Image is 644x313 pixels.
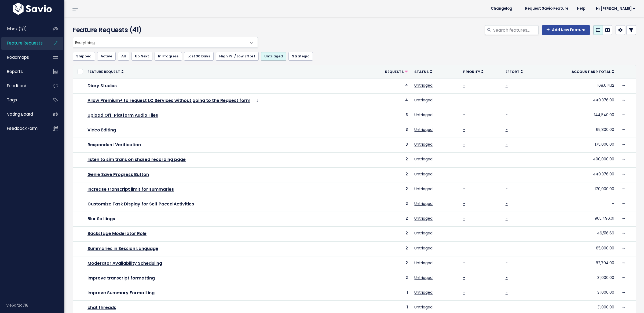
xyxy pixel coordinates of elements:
[365,108,411,123] td: 3
[463,112,465,117] a: -
[87,112,158,118] a: Upload Off-Platform Audio Files
[506,245,508,251] a: -
[506,260,508,266] a: -
[1,37,45,49] a: Feature Requests
[506,69,523,74] a: Effort
[6,298,64,312] div: v.e5df2c718
[414,230,433,236] a: Untriaged
[540,167,617,182] td: 440,376.00
[590,5,640,13] a: Hi [PERSON_NAME]
[540,123,617,138] td: 65,800.00
[87,260,162,266] a: Moderator Availability Scheduling
[414,201,433,206] a: Untriaged
[1,94,45,106] a: Tags
[7,54,29,60] span: Roadmaps
[1,80,45,92] a: Feedback
[542,25,590,35] a: Add New Feature
[365,123,411,138] td: 3
[414,216,433,221] a: Untriaged
[540,138,617,153] td: 175,000.00
[596,7,635,11] span: Hi [PERSON_NAME]
[414,156,433,162] a: Untriaged
[12,3,53,15] img: logo-white.9d6f32f41409.svg
[87,142,141,148] a: Respondent Verification
[463,304,465,310] a: -
[491,7,512,10] span: Changelog
[540,182,617,197] td: 170,000.00
[506,97,508,103] a: -
[573,5,590,13] a: Help
[414,275,433,280] a: Untriaged
[73,37,247,47] span: Everything
[87,171,149,178] a: Genie Save Progress Button
[87,97,250,104] a: Allow Premium+ to request LC Services without going to the Request form
[506,304,508,310] a: -
[87,275,155,281] a: improve transcript formatting
[540,108,617,123] td: 144,540.00
[365,153,411,167] td: 2
[463,156,465,162] a: -
[414,69,429,74] span: Status
[1,23,45,35] a: Inbox (1/1)
[463,171,465,177] a: -
[216,52,259,61] a: High Pri / Low Effort
[7,111,33,117] span: Voting Board
[365,271,411,286] td: 2
[365,241,411,256] td: 2
[365,138,411,153] td: 3
[463,69,484,74] a: Priority
[463,216,465,221] a: -
[521,5,573,13] a: Request Savio Feature
[365,197,411,212] td: 2
[463,245,465,251] a: -
[1,108,45,120] a: Voting Board
[1,65,45,78] a: Reports
[572,69,611,74] span: Account ARR Total
[414,83,433,88] a: Untriaged
[463,260,465,266] a: -
[506,216,508,221] a: -
[1,51,45,64] a: Roadmaps
[73,52,636,61] ul: Filter feature requests
[463,275,465,280] a: -
[288,52,313,61] a: Strategic
[365,286,411,301] td: 1
[540,271,617,286] td: 31,000.00
[73,52,95,61] a: Shipped
[87,69,124,74] a: Feature Request
[365,212,411,227] td: 2
[540,79,617,93] td: 168,614.12
[7,26,27,32] span: Inbox (1/1)
[87,304,116,311] a: chat threads
[540,227,617,241] td: 46,516.69
[414,142,433,147] a: Untriaged
[414,127,433,132] a: Untriaged
[506,142,508,147] a: -
[87,156,186,163] a: listen to sim trans on shared recording page
[493,25,539,35] input: Search features...
[7,97,17,103] span: Tags
[414,112,433,117] a: Untriaged
[506,112,508,117] a: -
[463,83,465,88] a: -
[506,156,508,162] a: -
[506,83,508,88] a: -
[87,127,116,133] a: Video Editing
[506,171,508,177] a: -
[540,153,617,167] td: 400,000.00
[87,201,194,207] a: Customize Task Display for Self Paced Activities
[385,69,404,74] span: Requests
[463,142,465,147] a: -
[73,25,255,35] h4: Feature Requests (41)
[506,275,508,280] a: -
[184,52,214,61] a: Last 30 Days
[7,83,27,89] span: Feedback
[506,127,508,132] a: -
[414,290,433,295] a: Untriaged
[414,171,433,177] a: Untriaged
[365,227,411,241] td: 2
[97,52,116,61] a: Active
[365,167,411,182] td: 2
[365,79,411,93] td: 4
[414,245,433,251] a: Untriaged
